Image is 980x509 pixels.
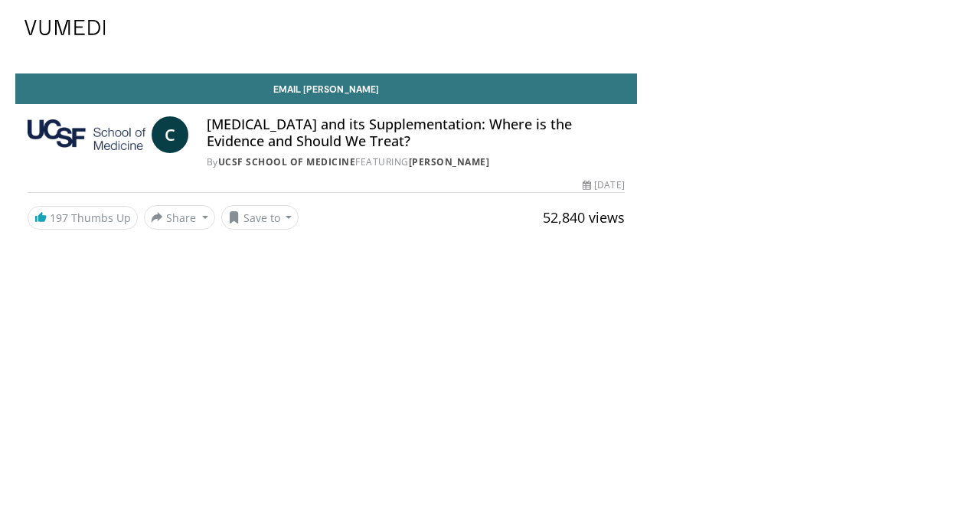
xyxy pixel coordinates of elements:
[583,178,624,192] div: [DATE]
[218,155,356,168] a: UCSF School of Medicine
[207,155,625,169] div: By FEATURING
[152,116,188,153] a: C
[543,208,625,227] span: 52,840 views
[221,205,299,230] button: Save to
[207,116,625,149] h4: [MEDICAL_DATA] and its Supplementation: Where is the Evidence and Should We Treat?
[50,210,68,225] span: 197
[15,73,637,104] a: Email [PERSON_NAME]
[24,20,106,35] img: VuMedi Logo
[144,205,215,230] button: Share
[28,116,145,153] img: UCSF School of Medicine
[28,206,138,230] a: 197 Thumbs Up
[409,155,490,168] a: [PERSON_NAME]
